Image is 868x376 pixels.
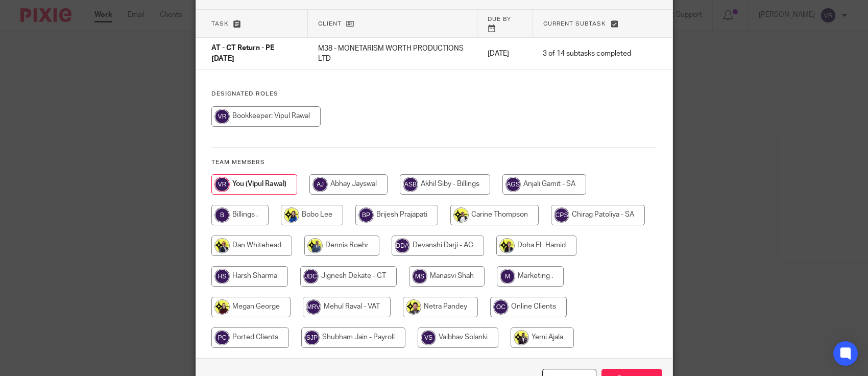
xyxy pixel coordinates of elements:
[318,43,467,64] p: M38 - MONETARISM WORTH PRODUCTIONS LTD
[533,38,641,69] td: 3 of 14 subtasks completed
[318,21,342,27] span: Client
[211,90,657,98] h4: Designated Roles
[543,21,606,27] span: Current subtask
[211,45,274,63] span: AT - CT Return - PE [DATE]
[488,49,523,59] p: [DATE]
[211,158,657,167] h4: Team members
[488,16,511,22] span: Due by
[211,21,229,27] span: Task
